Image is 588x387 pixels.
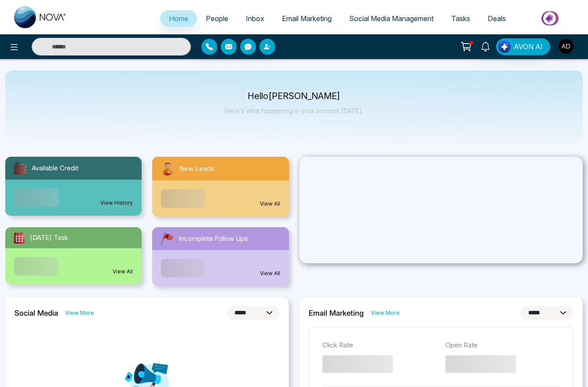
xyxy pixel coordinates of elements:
[514,41,543,52] span: AVON AI
[451,14,470,23] span: Tasks
[273,10,340,27] a: Email Marketing
[340,10,442,27] a: Social Media Management
[442,10,479,27] a: Tasks
[14,6,67,28] img: Nova CRM Logo
[113,268,133,276] a: View All
[260,269,280,277] a: View All
[160,10,197,27] a: Home
[309,309,364,317] h2: Email Marketing
[100,199,133,207] a: View History
[225,92,363,100] p: Hello [PERSON_NAME]
[206,14,228,23] span: People
[147,157,294,217] a: New LeadsView All
[559,39,573,54] img: User Avatar
[15,309,58,317] h2: Social Media
[322,340,437,350] p: Click Rate
[159,231,175,247] img: followUps.svg
[225,107,363,114] p: Here's what happening in your account [DATE].
[498,41,511,53] img: Lead Flow
[179,164,214,174] span: New Leads
[169,14,188,23] span: Home
[65,309,94,317] a: View More
[32,163,78,173] span: Available Credit
[479,10,515,27] a: Deals
[246,14,264,23] span: Inbox
[12,160,28,176] img: availableCredit.svg
[260,200,280,208] a: View All
[371,309,400,317] a: View More
[197,10,237,27] a: People
[349,14,434,23] span: Social Media Management
[488,14,506,23] span: Deals
[237,10,273,27] a: Inbox
[179,234,248,244] span: Incomplete Follow Ups
[519,8,583,28] img: Market-place.gif
[30,233,68,243] span: [DATE] Task
[12,231,26,245] img: todayTask.svg
[446,340,560,350] p: Open Rate
[159,160,176,177] img: newLeads.svg
[282,14,332,23] span: Email Marketing
[147,227,294,286] a: Incomplete Follow UpsView All
[496,38,550,55] button: AVON AI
